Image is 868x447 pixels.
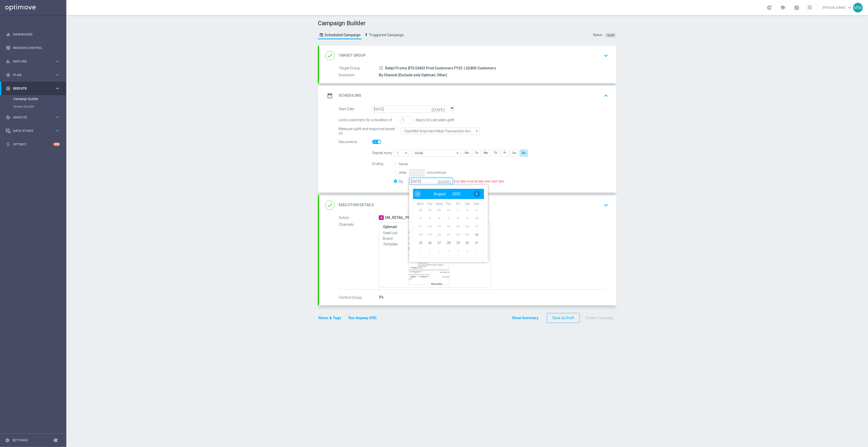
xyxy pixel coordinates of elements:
[547,313,580,323] button: Save as Draft
[5,438,10,443] i: settings
[602,91,610,101] button: keyboard_arrow_up
[379,295,606,300] div: 5%
[13,105,53,109] a: Stream Builder
[6,59,60,64] button: person_search Explore keyboard_arrow_right
[414,118,455,122] div: day(s) to calculate uplift.
[473,214,481,222] span: 10
[426,247,434,255] span: 2
[409,185,488,262] bs-datepicker-container: calendar
[6,46,60,50] button: Mission Control
[325,51,610,60] div: done Target Group keyboard_arrow_down
[408,253,487,258] p: 09:00 AM Local Time
[55,128,60,133] i: keyboard_arrow_right
[416,230,425,239] span: 18
[434,192,446,196] span: August
[464,66,496,71] span: | 20,803 Customers
[425,170,446,175] div: occurences
[339,73,379,78] label: Exclusion
[416,206,425,214] span: 28
[444,222,453,230] span: 14
[318,20,406,27] h1: Campaign Builder
[449,191,464,197] button: 2025
[383,225,487,229] label: Optimail
[582,313,616,323] button: Create Campaign
[383,236,408,241] label: Brand
[473,247,481,255] span: 7
[463,214,471,222] span: 9
[339,128,398,135] div: Measure uplift and response based on
[6,86,55,91] div: Execute
[474,191,480,197] span: ›
[372,160,394,168] div: Ending
[593,33,603,38] div: Status:
[6,129,55,133] div: Data Studio
[325,33,361,37] span: Scheduled Campaign
[372,150,394,157] div: Repeat every
[454,214,462,222] span: 8
[454,230,462,239] span: 22
[847,5,853,10] span: keyboard_arrow_down
[6,142,10,147] i: lightbulb
[426,222,434,230] span: 12
[444,239,453,247] span: 28
[55,72,60,77] i: keyboard_arrow_right
[6,86,10,91] i: play_circle_outline
[379,72,606,78] div: By Channel (Exclude only Optimail, Other)
[385,216,418,220] span: EM_RETAIL_PROMO
[6,115,55,120] div: Analyze
[383,231,408,235] label: Seed List
[13,87,55,90] span: Execute
[6,59,55,64] div: Explore
[602,52,610,59] i: keyboard_arrow_down
[408,242,487,251] p: V-6-22-25-SUN-P_OMNI_RET_Early-Mid_PRINT
[426,206,434,214] span: 29
[13,73,55,77] span: Plan
[512,315,539,321] button: Show Summary
[472,202,481,206] th: weekday
[363,31,405,39] a: Triggered Campaign
[6,142,60,146] button: lightbulb Optibot +10
[602,51,610,60] button: keyboard_arrow_down
[339,139,372,146] div: Recurrence
[369,33,404,37] span: Triggered Campaign
[13,60,55,63] span: Explore
[426,239,434,247] span: 26
[412,150,461,157] input: Week
[455,150,460,156] i: arrow_drop_down
[325,91,610,101] div: date_range Scheduling keyboard_arrow_up
[13,41,60,55] a: Mission Control
[432,106,447,111] i: [DATE]
[385,66,462,71] span: Retail Promo BTS EARLY Print Customers FY25
[853,3,863,13] div: MM
[325,91,334,100] i: date_range
[13,28,60,41] a: Dashboard
[431,191,449,197] button: August
[6,41,60,55] div: Mission Control
[463,206,471,214] span: 2
[399,162,409,166] label: Never
[6,32,60,36] button: equalizer Dashboard
[435,202,444,206] th: weekday
[13,138,53,151] a: Optibot
[318,31,362,39] a: Scheduled Campaign
[444,202,453,206] th: weekday
[463,239,471,247] span: 30
[6,32,10,37] i: equalizer
[408,230,487,235] div: Staples Retail Promo
[339,117,398,124] div: Lock customers for a duration of
[454,206,462,214] span: 1
[325,51,334,60] i: done
[6,86,60,91] button: play_circle_outline Execute keyboard_arrow_right
[444,247,453,255] span: 4
[602,200,610,210] button: keyboard_arrow_down
[414,191,480,197] bs-datepicker-navigation-view: ​ ​ ​
[6,73,60,77] button: gps_fixed Plan keyboard_arrow_right
[6,115,60,119] button: track_changes Analyze keyboard_arrow_right
[339,222,379,227] label: Channels
[453,202,463,206] th: weekday
[463,222,471,230] span: 16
